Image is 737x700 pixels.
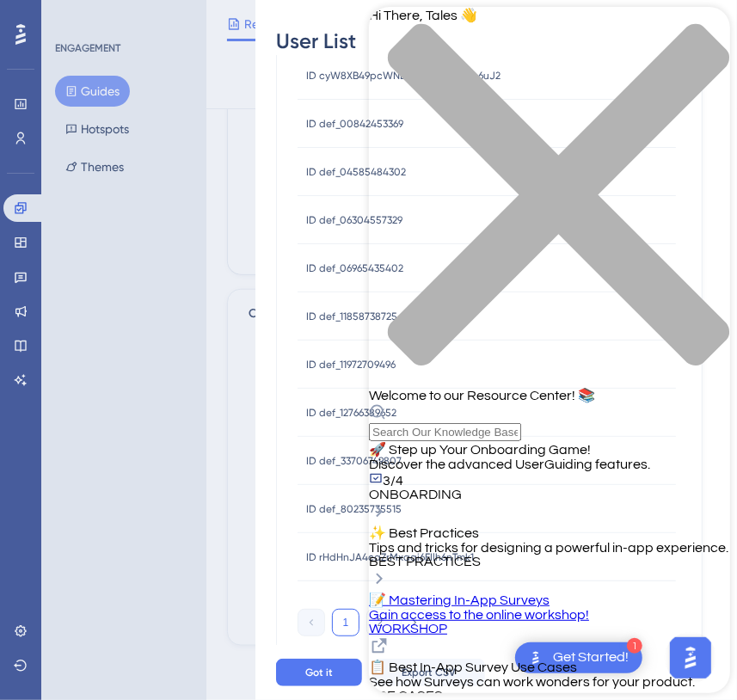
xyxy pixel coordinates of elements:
[306,69,501,83] span: ID cyW8XB49pcWNBVVoWyCKVHSa6uJ2
[306,261,403,275] span: ID def_06965435402
[276,28,716,55] div: User List
[276,659,362,686] button: Got it
[306,165,406,179] span: ID def_04585484302
[306,213,402,227] span: ID def_06304557329
[306,550,474,564] span: ID rHdHnJA4caZrMxaqi6EIlh6nTmk1
[10,10,41,41] img: launcher-image-alternative-text
[14,467,34,481] span: 3/4
[305,666,333,679] span: Got it
[306,454,402,468] span: ID def_33706749807
[306,310,397,323] span: ID def_11858738725
[306,406,396,420] span: ID def_12766389652
[40,4,107,25] span: Need Help?
[306,502,402,516] span: ID def_80235735515
[366,609,394,636] button: 2
[332,609,359,636] button: 1
[5,5,46,46] button: Open AI Assistant Launcher
[306,358,396,371] span: ID def_11972709496
[306,117,403,131] span: ID def_00842453369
